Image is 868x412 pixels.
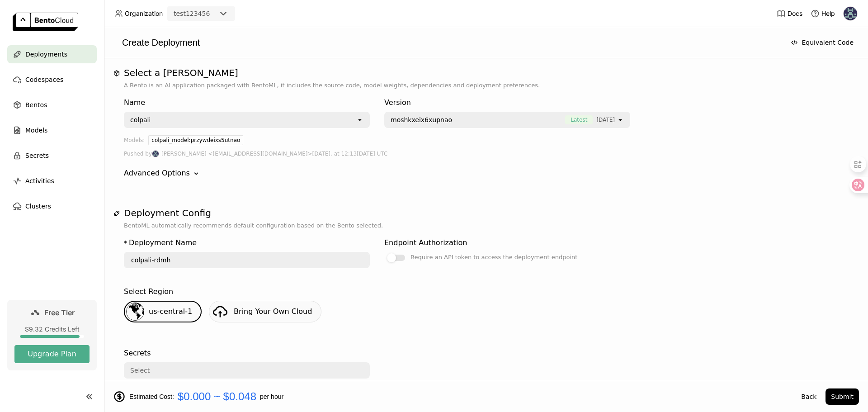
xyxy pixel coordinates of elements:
button: Back [796,388,822,405]
img: Kacper Kuźnik [844,7,857,20]
span: [PERSON_NAME] <[EMAIL_ADDRESS][DOMAIN_NAME]> [161,149,312,159]
a: Activities [7,172,97,190]
a: Bentos [7,96,97,114]
span: Activities [25,175,54,186]
div: Estimated Cost: per hour [113,390,792,403]
span: Help [821,9,835,18]
span: Bentos [25,99,47,110]
button: Upgrade Plan [14,345,90,363]
div: Name [124,97,370,108]
div: test123456 [174,9,210,18]
span: moshkxeix6xupnao [391,115,452,124]
div: Require an API token to access the deployment endpoint [410,252,577,263]
div: Help [811,9,835,18]
div: Deployment Name [129,237,197,248]
a: Deployments [7,45,97,63]
div: Advanced Options [124,168,190,179]
a: Bring Your Own Cloud [209,301,321,322]
div: us-central-1 [124,301,202,322]
p: A Bento is an AI application packaged with BentoML, it includes the source code, model weights, d... [124,81,848,90]
span: Free Tier [44,308,75,317]
button: Equivalent Code [785,34,859,51]
input: Selected [object Object]. [616,115,617,124]
div: Select Region [124,286,173,297]
a: Codespaces [7,71,97,89]
svg: Down [192,169,201,178]
input: Selected test123456. [211,9,212,19]
span: Organization [125,9,163,18]
span: Bring Your Own Cloud [234,307,312,316]
h1: Deployment Config [124,208,848,218]
a: Docs [777,9,802,18]
a: Secrets [7,147,97,165]
svg: open [617,116,624,123]
span: Deployments [25,49,67,60]
div: Advanced Options [124,168,848,179]
div: Create Deployment [113,36,782,49]
div: colpali_model:przywdeixs5utnao [148,135,243,145]
div: Select [130,366,150,375]
span: Latest [565,115,593,124]
button: Submit [826,388,859,405]
span: Secrets [25,150,49,161]
a: Free Tier$9.32 Credits LeftUpgrade Plan [7,300,97,370]
span: Clusters [25,201,51,212]
div: Version [384,97,630,108]
span: Models [25,125,47,136]
div: Pushed by [DATE], at 12:13[DATE] UTC [124,149,848,159]
div: Endpoint Authorization [384,237,467,248]
a: Models [7,121,97,139]
input: name of deployment (autogenerated if blank) [125,253,369,267]
p: BentoML automatically recommends default configuration based on the Bento selected. [124,221,848,230]
img: logo [13,13,78,31]
div: colpali [130,115,151,124]
img: Kacper Kuźnik [152,151,159,157]
div: Secrets [124,348,151,359]
span: Docs [788,9,802,18]
div: Models: [124,135,145,149]
a: Clusters [7,197,97,215]
span: us-central-1 [149,307,192,316]
span: Codespaces [25,74,63,85]
h1: Select a [PERSON_NAME] [124,67,848,78]
span: [DATE] [596,115,615,124]
div: $9.32 Credits Left [14,325,90,333]
span: $0.000 ~ $0.048 [178,390,256,403]
svg: open [356,116,363,123]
